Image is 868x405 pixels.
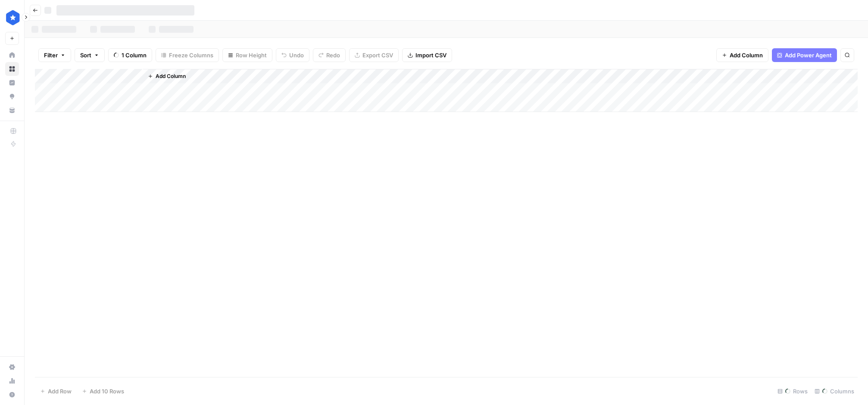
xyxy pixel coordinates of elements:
[90,387,124,396] span: Add 10 Rows
[80,51,91,59] span: Sort
[5,48,19,62] a: Home
[48,387,72,396] span: Add Row
[38,48,71,62] button: Filter
[716,48,768,62] button: Add Column
[326,51,340,59] span: Redo
[415,51,446,59] span: Import CSV
[108,48,152,62] button: 1 Column
[313,48,346,62] button: Redo
[5,7,19,28] button: Workspace: ConsumerAffairs
[122,51,147,59] span: 1 Column
[774,384,811,398] div: Rows
[362,51,393,59] span: Export CSV
[77,384,129,398] button: Add 10 Rows
[222,48,272,62] button: Row Height
[5,76,19,90] a: Insights
[785,51,832,59] span: Add Power Agent
[5,90,19,103] a: Opportunities
[156,48,219,62] button: Freeze Columns
[276,48,309,62] button: Undo
[289,51,304,59] span: Undo
[44,51,58,59] span: Filter
[35,384,77,398] button: Add Row
[5,62,19,76] a: Browse
[236,51,267,59] span: Row Height
[5,360,19,374] a: Settings
[169,51,213,59] span: Freeze Columns
[5,388,19,402] button: Help + Support
[730,51,763,59] span: Add Column
[75,48,105,62] button: Sort
[402,48,452,62] button: Import CSV
[5,103,19,117] a: Your Data
[349,48,399,62] button: Export CSV
[772,48,837,62] button: Add Power Agent
[5,10,21,25] img: ConsumerAffairs Logo
[156,72,186,80] span: Add Column
[144,71,189,82] button: Add Column
[5,374,19,388] a: Usage
[811,384,858,398] div: Columns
